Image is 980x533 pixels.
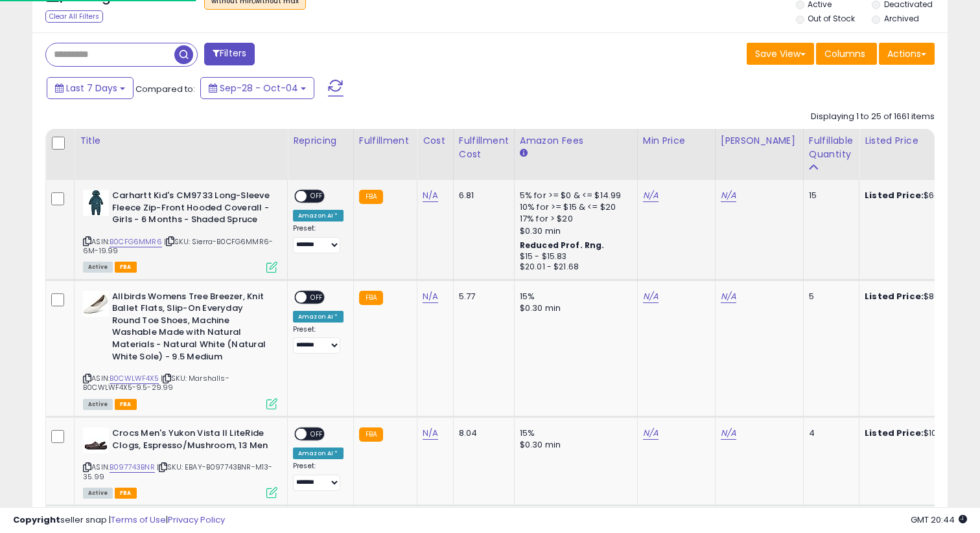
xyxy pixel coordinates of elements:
[809,427,849,439] div: 4
[879,43,935,65] button: Actions
[80,134,282,148] div: Title
[13,514,225,527] div: seller snap | |
[911,514,967,526] span: 2025-10-12 20:44 GMT
[293,325,344,354] div: Preset:
[83,373,229,392] span: | SKU: Marshalls-B0CWLWF4X5-9.5-29.99
[293,311,344,323] div: Amazon AI *
[459,190,504,201] div: 6.81
[112,291,270,366] b: Allbirds Womens Tree Breezer, Knit Ballet Flats, Slip-On Everyday Round Toe Shoes, Machine Washab...
[520,225,627,237] div: $0.30 min
[520,291,627,302] div: 15%
[83,488,113,499] span: All listings currently available for purchase on Amazon
[359,134,412,148] div: Fulfillment
[110,373,159,384] a: B0CWLWF4X5
[293,134,348,148] div: Repricing
[135,83,195,95] span: Compared to:
[520,134,632,148] div: Amazon Fees
[520,302,627,314] div: $0.30 min
[220,82,298,95] span: Sep-28 - Oct-04
[809,190,849,201] div: 15
[115,488,137,499] span: FBA
[423,427,438,440] a: N/A
[293,448,344,459] div: Amazon AI *
[307,291,327,302] span: OFF
[112,427,270,455] b: Crocs Men's Yukon Vista II LiteRide Clogs, Espresso/Mushroom, 13 Men
[204,43,255,65] button: Filters
[83,462,273,481] span: | SKU: EBAY-B097743BNR-M13-35.99
[865,190,972,201] div: $60.00
[721,427,736,440] a: N/A
[809,291,849,302] div: 5
[865,427,924,439] b: Listed Price:
[520,262,627,273] div: $20.01 - $21.68
[423,290,438,303] a: N/A
[83,399,113,410] span: All listings currently available for purchase on Amazon
[13,514,60,526] strong: Copyright
[520,213,627,225] div: 17% for > $20
[459,134,509,161] div: Fulfillment Cost
[66,82,117,95] span: Last 7 Days
[200,77,314,99] button: Sep-28 - Oct-04
[520,190,627,201] div: 5% for >= $0 & <= $14.99
[520,201,627,213] div: 10% for >= $15 & <= $20
[423,189,438,202] a: N/A
[83,262,113,273] span: All listings currently available for purchase on Amazon
[520,148,528,159] small: Amazon Fees.
[459,291,504,302] div: 5.77
[721,189,736,202] a: N/A
[809,134,854,161] div: Fulfillable Quantity
[520,240,605,251] b: Reduced Prof. Rng.
[721,290,736,303] a: N/A
[83,291,277,408] div: ASIN:
[112,190,270,229] b: Carhartt Kid's CM9733 Long-Sleeve Fleece Zip-Front Hooded Coverall - Girls - 6 Months - Shaded Sp...
[83,427,109,453] img: 311XvI6LlbL._SL40_.jpg
[747,43,814,65] button: Save View
[643,427,659,440] a: N/A
[115,399,137,410] span: FBA
[423,134,448,148] div: Cost
[721,134,798,148] div: [PERSON_NAME]
[643,290,659,303] a: N/A
[865,290,924,302] b: Listed Price:
[45,10,103,23] div: Clear All Filters
[110,236,162,247] a: B0CFG6MMR6
[111,514,166,526] a: Terms of Use
[520,427,627,439] div: 15%
[293,462,344,491] div: Preset:
[110,462,155,473] a: B097743BNR
[83,190,109,216] img: 31dB+qqpx3L._SL40_.jpg
[865,189,924,201] b: Listed Price:
[643,189,659,202] a: N/A
[808,13,855,24] label: Out of Stock
[520,439,627,451] div: $0.30 min
[884,13,919,24] label: Archived
[865,134,977,148] div: Listed Price
[865,291,972,302] div: $80.00
[47,77,134,99] button: Last 7 Days
[359,190,383,204] small: FBA
[824,47,865,60] span: Columns
[643,134,710,148] div: Min Price
[293,224,344,253] div: Preset:
[83,427,277,497] div: ASIN:
[83,291,109,317] img: 31njQl6D7bL._SL40_.jpg
[459,427,504,439] div: 8.04
[811,111,935,123] div: Displaying 1 to 25 of 1661 items
[293,210,344,221] div: Amazon AI *
[307,429,327,440] span: OFF
[168,514,225,526] a: Privacy Policy
[83,190,277,271] div: ASIN:
[115,262,137,273] span: FBA
[520,251,627,262] div: $15 - $15.83
[83,236,273,256] span: | SKU: Sierra-B0CFG6MMR6-6M-19.99
[359,427,383,442] small: FBA
[307,191,327,202] span: OFF
[865,427,972,439] div: $100.00
[359,291,383,305] small: FBA
[816,43,877,65] button: Columns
